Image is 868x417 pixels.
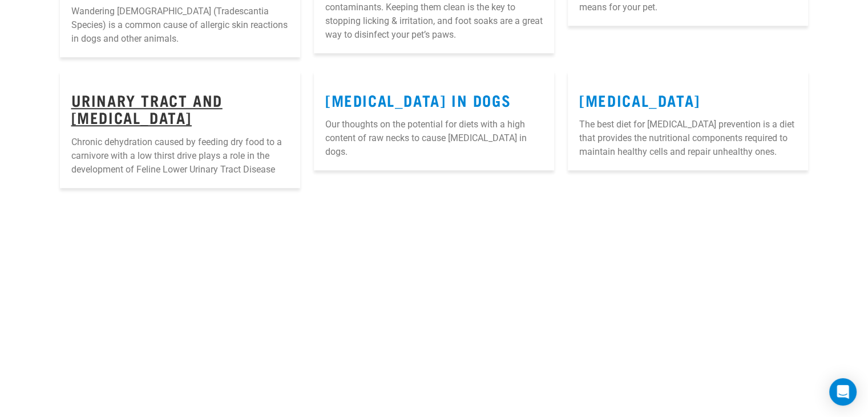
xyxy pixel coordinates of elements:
[71,5,289,46] p: Wandering [DEMOGRAPHIC_DATA] (Tradescantia Species) is a common cause of allergic skin reactions ...
[325,95,511,104] a: [MEDICAL_DATA] in Dogs
[579,95,700,104] a: [MEDICAL_DATA]
[71,135,289,177] p: Chronic dehydration caused by feeding dry food to a carnivore with a low thirst drive plays a rol...
[71,95,223,122] a: Urinary Tract and [MEDICAL_DATA]
[829,378,857,406] div: Open Intercom Messenger
[325,118,543,159] p: Our thoughts on the potential for diets with a high content of raw necks to cause [MEDICAL_DATA] ...
[579,118,797,159] p: The best diet for [MEDICAL_DATA] prevention is a diet that provides the nutritional components re...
